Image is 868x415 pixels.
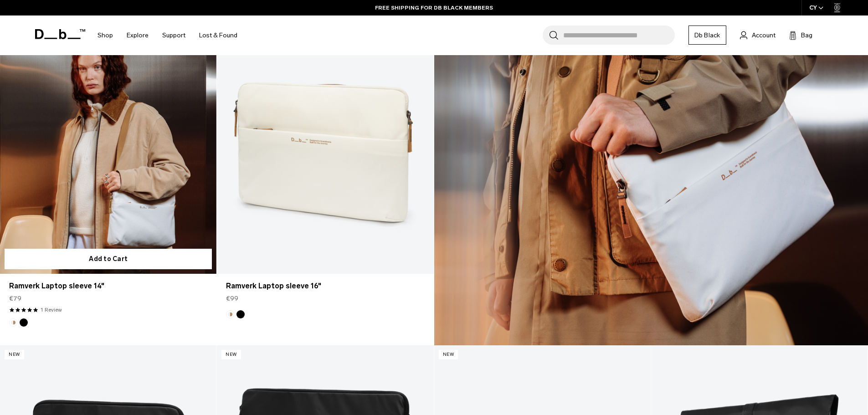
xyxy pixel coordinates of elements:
span: €99 [226,294,238,303]
button: Oatmilk [226,310,234,318]
p: New [221,350,241,359]
a: Explore [127,19,149,51]
a: 1 reviews [41,306,62,314]
button: Add to Cart [5,249,212,269]
a: FREE SHIPPING FOR DB BLACK MEMBERS [375,4,493,12]
a: Ramverk Laptop sleeve 16" [226,281,424,292]
a: Shop [98,19,113,51]
span: Account [752,31,776,40]
button: Oatmilk [9,318,17,327]
button: Black Out [20,318,28,327]
nav: Main Navigation [91,15,244,55]
button: Black Out [236,310,245,318]
button: Bag [789,30,812,41]
a: Account [740,30,776,41]
span: Bag [801,31,812,40]
a: Lost & Found [199,19,237,51]
p: New [5,350,24,359]
a: Ramverk Laptop sleeve 16 [217,33,433,274]
a: Db Black [688,26,726,45]
span: €79 [9,294,21,303]
p: New [439,350,458,359]
a: Ramverk Laptop sleeve 14" [9,281,207,292]
a: Support [162,19,185,51]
